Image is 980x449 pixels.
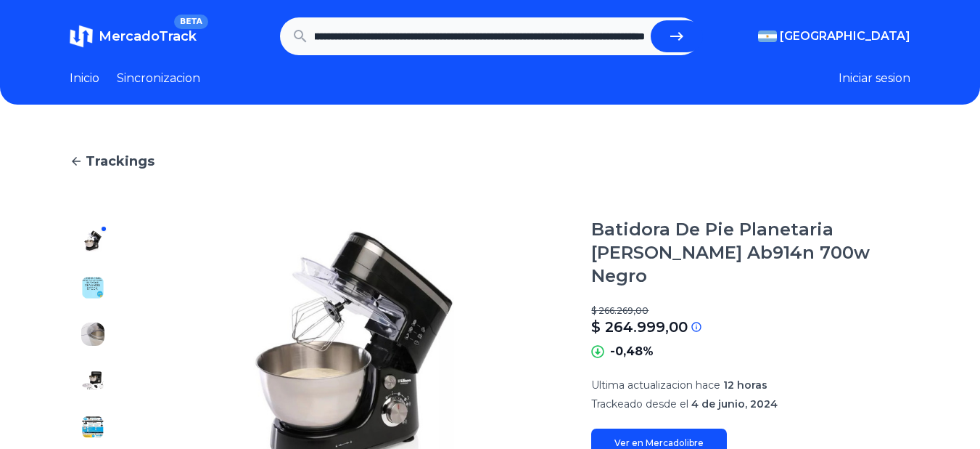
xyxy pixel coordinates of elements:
[70,70,99,87] a: Inicio
[81,323,104,346] img: Batidora De Pie Planetaria Liliana Ab914n 700w Negro
[70,25,197,48] a: MercadoTrackBETA
[839,70,910,87] button: Iniciar sesion
[81,230,104,253] img: Batidora De Pie Planetaria Liliana Ab914n 700w Negro
[591,379,720,392] span: Ultima actualizacion hace
[81,369,104,392] img: Batidora De Pie Planetaria Liliana Ab914n 700w Negro
[691,397,778,410] span: 4 de junio, 2024
[70,25,93,48] img: MercadoTrack
[758,28,910,45] button: [GEOGRAPHIC_DATA]
[117,70,200,87] a: Sincronizacion
[591,397,688,410] span: Trackeado desde el
[81,416,104,439] img: Batidora De Pie Planetaria Liliana Ab914n 700w Negro
[591,218,910,288] h1: Batidora De Pie Planetaria [PERSON_NAME] Ab914n 700w Negro
[610,343,654,360] p: -0,48%
[780,28,910,45] span: [GEOGRAPHIC_DATA]
[591,317,688,337] p: $ 264.999,00
[591,305,910,317] p: $ 266.269,00
[86,151,155,171] span: Trackings
[70,151,910,171] a: Trackings
[99,28,197,44] span: MercadoTrack
[758,31,777,42] img: Argentina
[81,276,104,299] img: Batidora De Pie Planetaria Liliana Ab914n 700w Negro
[723,379,767,392] span: 12 horas
[174,15,208,29] span: BETA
